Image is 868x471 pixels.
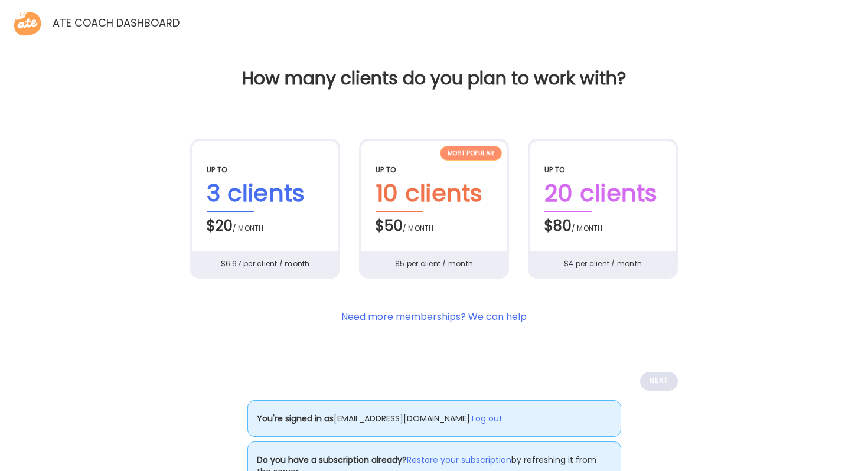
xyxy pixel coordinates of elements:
div: $5 per client / month [361,251,507,276]
h1: How many clients do you plan to work with? [9,68,859,89]
span: Ate Coach Dashboard [43,9,181,34]
div: 3 clients [207,175,324,212]
span: [EMAIL_ADDRESS][DOMAIN_NAME] [334,413,470,424]
span: / month [403,223,434,233]
p: . [247,400,621,437]
div: Most popular [440,146,502,161]
div: Next [640,372,678,391]
div: up to [376,165,492,175]
a: Log out [472,413,502,425]
div: $4 per client / month [530,251,676,276]
div: 20 clients [544,175,661,212]
span: / month [233,223,264,233]
div: $50 [376,212,492,237]
section: Need more memberships? We can help [341,310,527,325]
div: $6.67 per client / month [192,251,338,276]
div: up to [207,165,324,175]
div: $20 [207,212,324,237]
b: Do you have a subscription already? [257,454,407,466]
div: up to [544,165,661,175]
a: Restore your subscription [407,454,511,466]
div: 10 clients [376,175,492,212]
div: $80 [544,212,661,237]
span: / month [572,223,603,233]
b: You're signed in as [257,413,334,424]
